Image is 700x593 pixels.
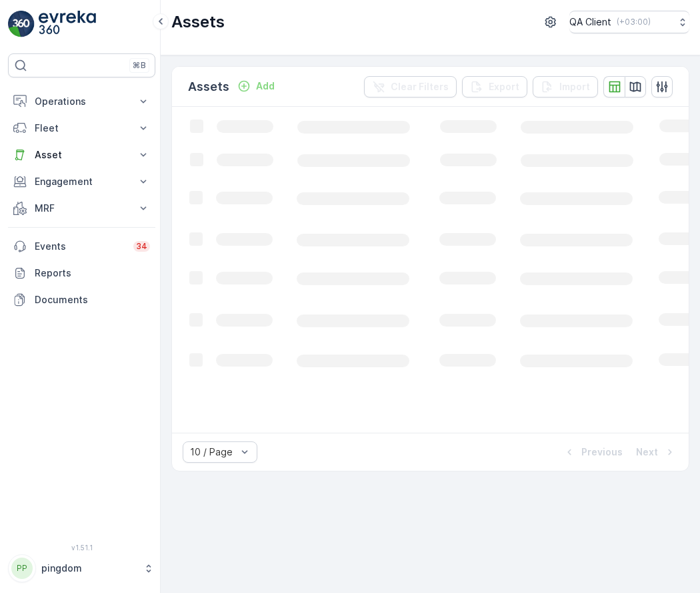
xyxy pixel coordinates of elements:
[133,60,146,71] p: ⌘B
[8,88,155,115] button: Operations
[35,266,150,280] p: Reports
[581,445,623,459] p: Previous
[8,544,155,552] span: v 1.51.1
[561,444,624,460] button: Previous
[35,95,129,108] p: Operations
[489,80,519,93] p: Export
[8,11,35,37] img: logo
[8,115,155,142] button: Fleet
[232,78,280,94] button: Add
[8,286,155,313] a: Documents
[569,15,611,29] p: QA Client
[8,168,155,195] button: Engagement
[188,77,229,96] p: Assets
[462,76,527,97] button: Export
[635,444,678,460] button: Next
[35,202,129,215] p: MRF
[559,80,590,93] p: Import
[617,17,651,27] p: ( +03:00 )
[636,445,658,459] p: Next
[256,79,275,93] p: Add
[11,558,33,579] div: PP
[569,11,689,33] button: QA Client(+03:00)
[136,241,147,252] p: 34
[8,554,155,582] button: PPpingdom
[8,195,155,222] button: MRF
[35,293,150,307] p: Documents
[35,175,129,188] p: Engagement
[35,122,129,135] p: Fleet
[391,80,449,93] p: Clear Filters
[8,142,155,168] button: Asset
[171,11,225,33] p: Assets
[41,562,137,575] p: pingdom
[39,11,96,37] img: logo_light-DOdMpM7g.png
[364,76,457,97] button: Clear Filters
[533,76,598,97] button: Import
[8,260,155,286] a: Reports
[35,148,129,162] p: Asset
[35,240,125,253] p: Events
[8,233,155,260] a: Events34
